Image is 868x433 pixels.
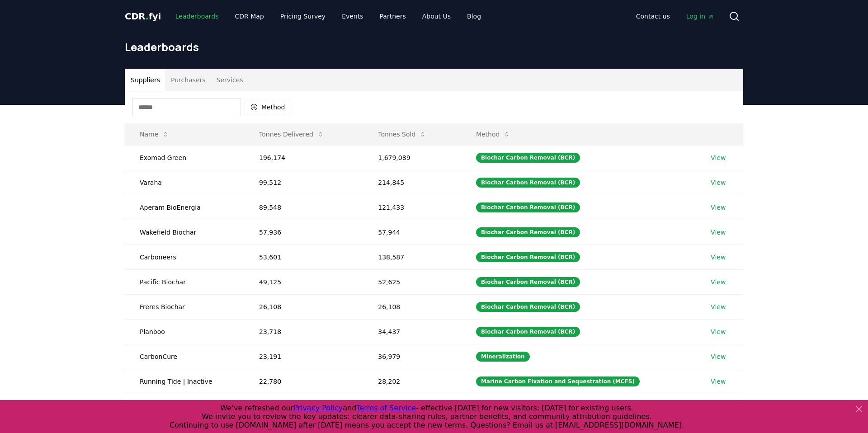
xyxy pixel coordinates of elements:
td: 28,202 [363,369,462,394]
div: Biochar Carbon Removal (BCR) [476,277,580,287]
td: CarbonCure [125,344,245,369]
a: Leaderboards [168,8,226,24]
a: View [711,178,726,187]
a: Events [335,8,370,24]
a: Partners [373,8,413,24]
a: View [711,352,726,361]
a: About Us [415,8,458,24]
td: Exomad Green [125,145,245,170]
td: Aperam BioEnergia [125,195,245,220]
a: View [711,228,726,237]
button: Name [132,125,176,143]
td: 138,587 [363,245,462,269]
a: View [711,203,726,212]
button: Tonnes Delivered [252,125,331,143]
td: 52,625 [363,269,462,294]
a: Pricing Survey [273,8,333,24]
td: 1,679,089 [363,145,462,170]
td: 22,780 [245,369,363,394]
td: 99,512 [245,170,363,195]
div: Biochar Carbon Removal (BCR) [476,202,580,212]
a: Contact us [629,8,677,24]
div: Mineralization [476,352,530,362]
a: View [711,377,726,386]
a: View [711,153,726,162]
td: 36,979 [363,344,462,369]
div: Biochar Carbon Removal (BCR) [476,252,580,262]
td: 89,548 [245,195,363,220]
td: Varaha [125,170,245,195]
td: 34,437 [363,319,462,344]
h1: Leaderboards [125,40,743,54]
span: Log in [686,12,714,21]
td: Running Tide | Inactive [125,369,245,394]
a: View [711,327,726,336]
td: Carboneers [125,245,245,269]
td: Planboo [125,319,245,344]
td: 57,936 [245,220,363,245]
div: Biochar Carbon Removal (BCR) [476,302,580,312]
td: 23,191 [245,344,363,369]
a: View [711,253,726,262]
nav: Main [629,8,722,24]
td: 23,718 [245,319,363,344]
td: Pacific Biochar [125,269,245,294]
button: Services [211,69,249,91]
button: Suppliers [125,69,165,91]
td: 121,433 [363,195,462,220]
button: Method [245,100,291,114]
td: 26,108 [363,294,462,319]
a: Blog [460,8,488,24]
div: Biochar Carbon Removal (BCR) [476,227,580,237]
button: Purchasers [165,69,211,91]
div: Biochar Carbon Removal (BCR) [476,327,580,337]
td: 214,845 [363,170,462,195]
td: 196,174 [245,145,363,170]
button: Tonnes Sold [371,125,434,143]
span: CDR fyi [125,11,161,22]
a: Log in [679,8,722,24]
td: 53,601 [245,245,363,269]
div: Marine Carbon Fixation and Sequestration (MCFS) [476,377,640,386]
a: CDR Map [228,8,271,24]
div: Biochar Carbon Removal (BCR) [476,178,580,188]
button: Method [469,125,518,143]
td: Wakefield Biochar [125,220,245,245]
a: View [711,302,726,311]
div: Biochar Carbon Removal (BCR) [476,153,580,163]
td: 49,125 [245,269,363,294]
td: 57,944 [363,220,462,245]
td: 26,108 [245,294,363,319]
td: Freres Biochar [125,294,245,319]
span: . [146,11,149,22]
a: View [711,278,726,287]
nav: Main [168,8,488,24]
a: CDR.fyi [125,10,161,23]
